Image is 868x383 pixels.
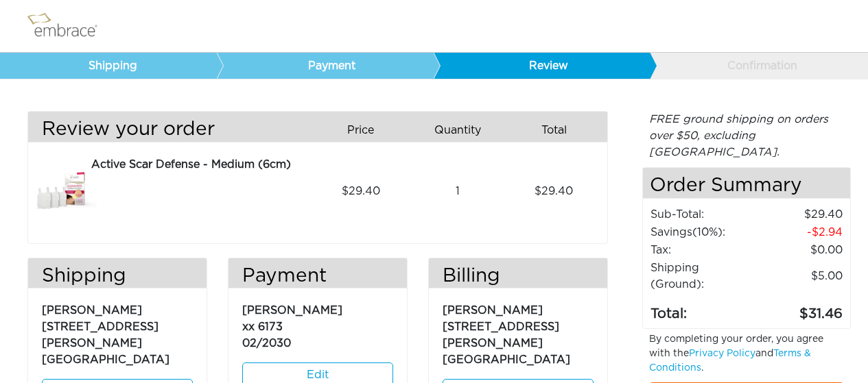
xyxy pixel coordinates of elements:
div: By completing your order, you agree with the and . [639,332,854,382]
td: 29.40 [756,206,843,223]
td: Sub-Total: [650,206,756,223]
span: Quantity [434,122,481,138]
p: [PERSON_NAME] [STREET_ADDRESS][PERSON_NAME] [GEOGRAPHIC_DATA] [443,295,594,368]
img: 3dae449a-8dcd-11e7-960f-02e45ca4b85b.jpeg [28,156,97,226]
td: 0.00 [756,241,843,259]
h3: Payment [228,265,407,288]
div: Active Scar Defense - Medium (6cm) [91,156,307,173]
span: 29.40 [342,183,380,199]
img: logo.png [24,9,113,43]
a: Confirmation [649,53,866,79]
div: Total [511,119,608,142]
span: xx 6173 [242,321,283,332]
td: Shipping (Ground): [650,259,756,293]
span: (10%) [692,227,723,238]
p: [PERSON_NAME] [STREET_ADDRESS][PERSON_NAME] [GEOGRAPHIC_DATA] [42,295,193,368]
div: Price [318,119,414,142]
h3: Review your order [28,119,307,142]
td: Savings : [650,223,756,241]
h3: Billing [429,265,607,288]
td: $5.00 [756,259,843,293]
span: 29.40 [535,183,573,199]
a: Privacy Policy [689,349,755,358]
span: 1 [456,183,460,199]
div: FREE ground shipping on orders over $50, excluding [GEOGRAPHIC_DATA]. [642,111,851,160]
td: 31.46 [756,293,843,325]
td: Total: [650,293,756,325]
a: Payment [216,53,433,79]
span: [PERSON_NAME] [242,305,342,316]
td: 2.94 [756,223,843,241]
span: 02/2030 [242,338,291,349]
h4: Order Summary [643,168,850,199]
h3: Shipping [28,265,207,288]
a: Terms & Conditions [649,349,811,373]
a: Review [433,53,650,79]
td: Tax: [650,241,756,259]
